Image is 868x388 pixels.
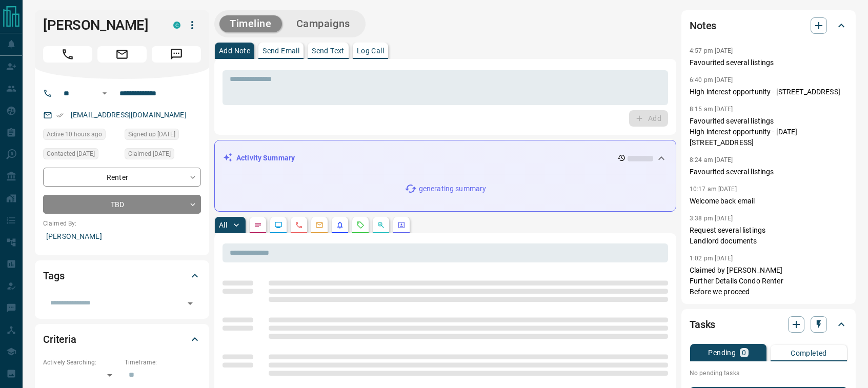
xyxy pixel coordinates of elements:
svg: Listing Alerts [336,221,344,229]
span: Message [152,46,201,63]
p: Pending [708,349,736,356]
p: Timeframe: [125,358,201,367]
svg: Calls [295,221,303,229]
svg: Emails [315,221,324,229]
p: Completed [791,350,827,357]
div: Tasks [690,312,847,337]
button: Open [183,296,197,311]
div: Tue May 10 2022 [125,129,201,143]
p: High interest opportunity - [STREET_ADDRESS] [690,87,847,97]
p: 10:17 am [DATE] [690,186,737,193]
div: Criteria [43,327,201,352]
span: Call [43,46,92,63]
div: condos.ca [173,22,180,29]
p: Claimed By: [43,219,201,228]
div: Tue Jul 01 2025 [43,148,119,162]
button: Campaigns [286,15,360,32]
p: Log Call [357,47,384,54]
p: Request several listings Landlord documents [690,225,847,247]
div: Notes [690,13,847,38]
svg: Opportunities [377,221,385,229]
svg: Lead Browsing Activity [274,221,282,229]
p: 1:02 pm [DATE] [690,255,733,262]
p: Send Email [263,47,299,54]
span: Claimed [DATE] [128,149,171,159]
p: Send Text [312,47,345,54]
p: 0 [742,349,746,356]
span: Active 10 hours ago [47,129,102,139]
p: Welcome back email [690,196,847,207]
div: Tue May 10 2022 [125,148,201,162]
p: All [219,221,227,229]
p: 3:38 pm [DATE] [690,215,733,222]
span: Email [97,46,147,63]
svg: Agent Actions [397,221,406,229]
p: 6:40 pm [DATE] [690,76,733,84]
p: Add Note [219,47,250,54]
h2: Criteria [43,331,76,348]
svg: Requests [356,221,365,229]
p: Favourited several listings [690,167,847,177]
p: [PERSON_NAME] [43,228,201,245]
div: Sat Aug 16 2025 [43,129,119,143]
p: 4:57 pm [DATE] [690,47,733,54]
p: No pending tasks [690,365,847,381]
p: Favourited several listings [690,57,847,68]
p: Claimed by [PERSON_NAME] Further Details Condo Renter Before we proceed [690,265,847,297]
svg: Notes [254,221,262,229]
p: 8:15 am [DATE] [690,106,733,113]
span: Signed up [DATE] [128,129,175,139]
button: Open [98,87,111,99]
svg: Email Verified [56,112,64,119]
h1: [PERSON_NAME] [43,17,158,33]
a: [EMAIL_ADDRESS][DOMAIN_NAME] [71,111,187,119]
h2: Notes [690,17,716,34]
span: Contacted [DATE] [47,149,95,159]
div: TBD [43,195,201,214]
button: Timeline [219,15,282,32]
div: Activity Summary [223,149,668,168]
p: Actively Searching: [43,358,119,367]
h2: Tasks [690,316,715,333]
div: Tags [43,263,201,288]
p: Activity Summary [236,153,295,164]
p: Favourited several listings High interest opportunity - [DATE][STREET_ADDRESS] [690,116,847,148]
p: 8:24 am [DATE] [690,156,733,164]
div: Renter [43,168,201,187]
p: generating summary [419,183,486,194]
h2: Tags [43,268,64,284]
